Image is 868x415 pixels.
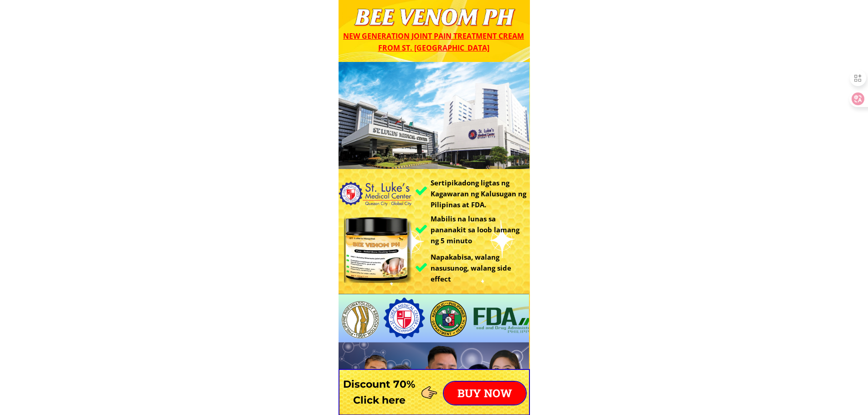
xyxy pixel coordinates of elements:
h3: Discount 70% Click here [339,376,420,408]
h3: Mabilis na lunas sa pananakit sa loob lamang ng 5 minuto [431,213,527,246]
h3: Sertipikadong ligtas ng Kagawaran ng Kalusugan ng Pilipinas at FDA. [431,177,532,210]
h3: Napakabisa, walang nasusunog, walang side effect [431,251,529,284]
p: BUY NOW [444,382,526,405]
span: New generation joint pain treatment cream from St. [GEOGRAPHIC_DATA] [343,31,524,53]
